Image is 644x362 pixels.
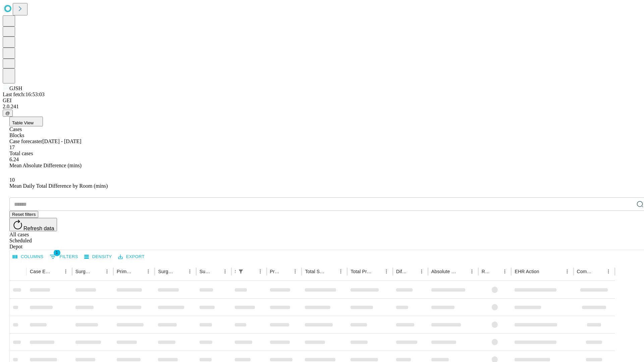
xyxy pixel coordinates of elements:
button: Menu [562,267,572,276]
div: 2.0.241 [3,104,641,110]
span: Reset filters [12,212,36,217]
div: EHR Action [515,269,539,274]
button: Menu [256,267,265,276]
button: Show filters [48,251,80,262]
div: Comments [577,269,594,274]
button: Menu [144,267,153,276]
div: 1 active filter [236,267,246,276]
button: Sort [246,267,256,276]
span: 1 [54,249,60,256]
div: Case Epic Id [30,269,51,274]
button: Show filters [236,267,246,276]
div: Surgery Name [158,269,175,274]
div: Difference [396,269,407,274]
span: Table View [12,120,34,125]
span: 10 [9,177,15,183]
button: Menu [61,267,70,276]
span: Case forecaster [9,138,42,144]
button: Menu [336,267,345,276]
div: Total Predicted Duration [351,269,372,274]
div: Resolved in EHR [482,269,490,274]
button: @ [3,110,13,117]
span: @ [5,111,10,116]
button: Sort [594,267,604,276]
div: GEI [3,98,641,104]
button: Menu [102,267,112,276]
button: Sort [52,267,61,276]
button: Select columns [11,252,45,262]
button: Menu [500,267,509,276]
button: Sort [281,267,290,276]
button: Sort [408,267,417,276]
span: Mean Absolute Difference (mins) [9,163,82,168]
button: Sort [540,267,549,276]
button: Menu [467,267,477,276]
div: Surgery Date [200,269,210,274]
button: Export [116,252,146,262]
div: Primary Service [117,269,133,274]
button: Menu [604,267,613,276]
div: Surgeon Name [75,269,92,274]
button: Table View [9,117,43,126]
button: Menu [185,267,195,276]
span: 17 [9,144,15,150]
button: Sort [491,267,500,276]
button: Sort [176,267,185,276]
span: Mean Daily Total Difference by Room (mins) [9,183,108,189]
span: Total cases [9,150,33,156]
span: GJSH [9,85,22,91]
button: Sort [458,267,467,276]
button: Density [83,252,114,262]
div: Total Scheduled Duration [305,269,326,274]
div: Absolute Difference [431,269,457,274]
button: Sort [372,267,382,276]
button: Menu [417,267,426,276]
button: Refresh data [9,218,57,231]
span: 6.24 [9,157,19,162]
button: Sort [93,267,102,276]
button: Sort [211,267,220,276]
div: Predicted In Room Duration [270,269,281,274]
button: Sort [134,267,144,276]
button: Menu [290,267,300,276]
button: Sort [327,267,336,276]
button: Menu [220,267,230,276]
span: Refresh data [23,226,54,231]
span: Last fetch: 16:53:03 [3,92,45,97]
button: Reset filters [9,211,38,218]
button: Menu [382,267,391,276]
span: [DATE] - [DATE] [42,138,81,144]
